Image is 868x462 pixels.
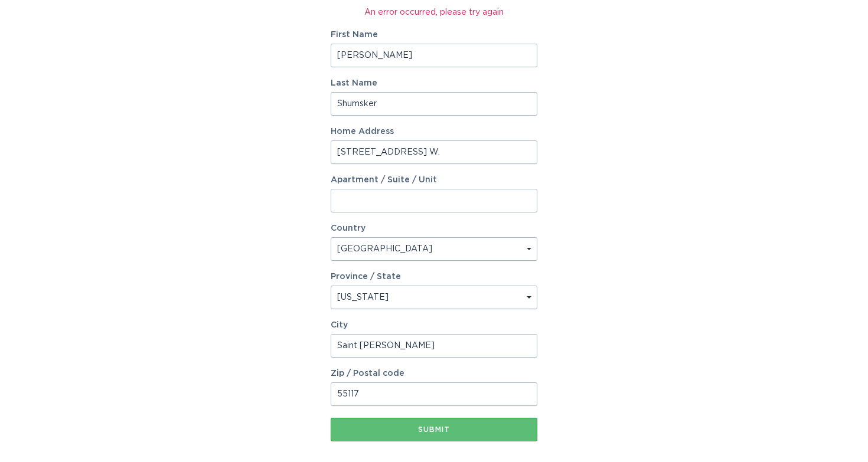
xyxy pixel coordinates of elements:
[331,79,537,87] label: Last Name
[331,176,537,184] label: Apartment / Suite / Unit
[331,418,537,441] button: Submit
[331,369,537,378] label: Zip / Postal code
[331,6,537,19] div: An error occurred, please try again
[331,127,537,136] label: Home Address
[331,224,366,232] label: Country
[331,31,537,39] label: First Name
[337,426,531,433] div: Submit
[331,273,401,281] label: Province / State
[331,321,537,329] label: City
